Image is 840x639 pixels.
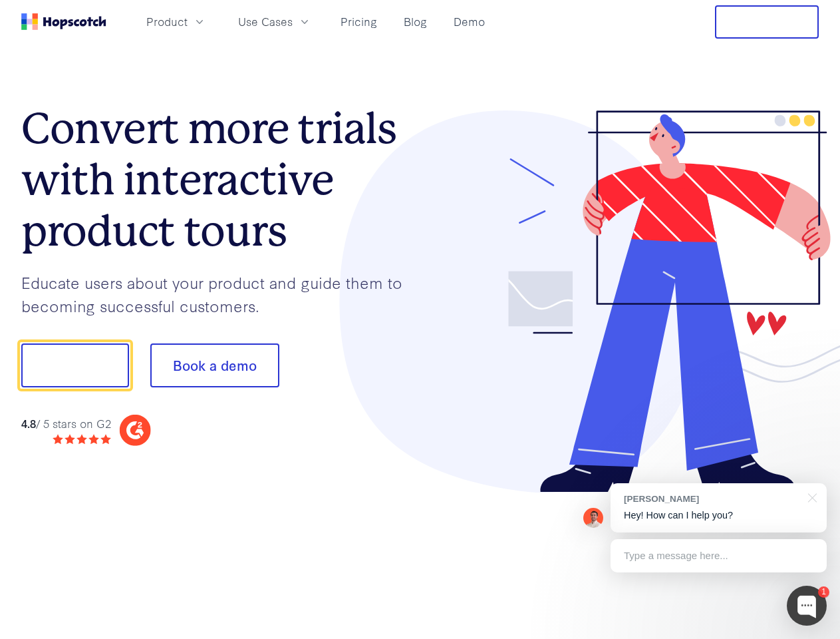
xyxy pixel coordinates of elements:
a: Pricing [335,11,382,33]
div: / 5 stars on G2 [21,415,111,432]
button: Use Cases [230,11,319,33]
h1: Convert more trials with interactive product tours [21,103,420,256]
p: Educate users about your product and guide them to becoming successful customers. [21,271,420,317]
div: Type a message here... [611,539,827,572]
button: Show me! [21,343,129,387]
a: Home [21,13,106,30]
a: Demo [448,11,490,33]
button: Free Trial [715,5,819,39]
span: Product [146,13,188,30]
div: 1 [818,586,829,598]
p: Hey! How can I help you? [624,509,813,523]
a: Blog [398,11,432,33]
button: Product [138,11,214,33]
button: Book a demo [150,343,279,387]
strong: 4.8 [21,415,36,431]
div: [PERSON_NAME] [624,493,800,505]
img: Mark Spera [583,508,603,528]
span: Use Cases [238,13,293,30]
